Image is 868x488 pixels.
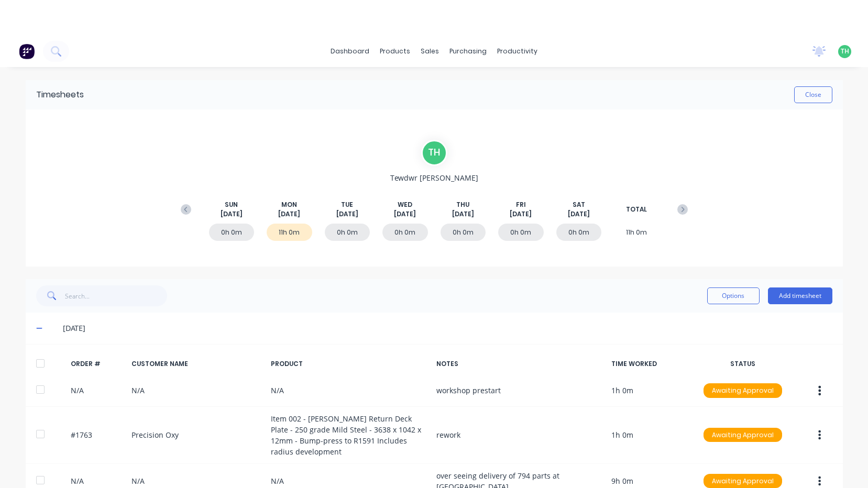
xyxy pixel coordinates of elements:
[325,224,370,241] div: 0h 0m
[325,43,375,59] a: dashboard
[556,224,602,241] div: 0h 0m
[421,140,447,166] div: T H
[704,428,782,442] div: Awaiting Approval
[510,209,532,219] span: [DATE]
[444,43,492,59] div: purchasing
[221,209,243,219] span: [DATE]
[441,224,486,241] div: 0h 0m
[131,359,262,369] div: CUSTOMER NAME
[568,209,590,219] span: [DATE]
[573,200,585,209] span: SAT
[794,86,832,103] button: Close
[611,359,690,369] div: TIME WORKED
[498,224,544,241] div: 0h 0m
[841,47,849,56] span: TH
[63,323,832,334] div: [DATE]
[703,427,783,443] button: Awaiting Approval
[698,359,787,369] div: STATUS
[704,383,782,398] div: Awaiting Approval
[492,43,543,59] div: productivity
[456,200,469,209] span: THU
[19,43,35,59] img: Factory
[707,287,760,304] button: Options
[452,209,474,219] span: [DATE]
[375,43,415,59] div: products
[71,359,123,369] div: ORDER #
[768,287,832,304] button: Add timesheet
[415,43,444,59] div: sales
[394,209,416,219] span: [DATE]
[626,205,647,214] span: TOTAL
[398,200,412,209] span: WED
[36,88,84,101] div: Timesheets
[336,209,358,219] span: [DATE]
[832,452,858,478] iframe: Intercom live chat
[65,285,167,306] input: Search...
[341,200,353,209] span: TUE
[614,224,660,241] div: 11h 0m
[390,172,478,183] span: Tewdwr [PERSON_NAME]
[225,200,238,209] span: SUN
[281,200,297,209] span: MON
[382,224,428,241] div: 0h 0m
[278,209,300,219] span: [DATE]
[436,359,603,369] div: NOTES
[516,200,526,209] span: FRI
[271,359,428,369] div: PRODUCT
[209,224,255,241] div: 0h 0m
[703,383,783,398] button: Awaiting Approval
[267,224,312,241] div: 11h 0m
